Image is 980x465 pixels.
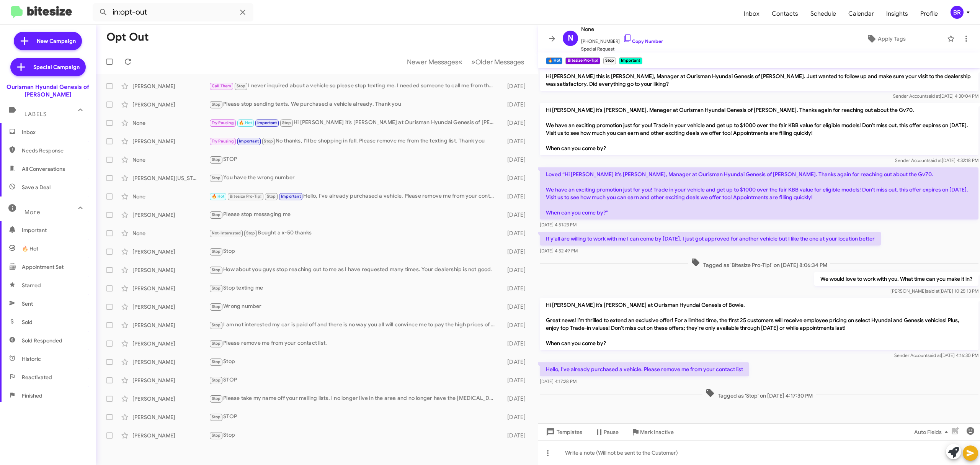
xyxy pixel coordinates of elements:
[212,212,221,217] span: Stop
[538,425,588,439] button: Templates
[209,394,499,403] div: Please take my name off your mailing lists. I no longer live in the area and no longer have the [...
[209,431,499,440] div: Stop
[209,302,499,311] div: Wrong number
[471,57,475,67] span: »
[499,229,532,237] div: [DATE]
[880,3,914,25] span: Insights
[499,156,532,164] div: [DATE]
[132,266,209,274] div: [PERSON_NAME]
[209,210,499,219] div: Please stop messaging me
[37,37,76,45] span: New Campaign
[499,211,532,219] div: [DATE]
[212,341,221,346] span: Stop
[212,323,221,327] span: Stop
[132,340,209,347] div: [PERSON_NAME]
[22,263,64,271] span: Appointment Set
[264,139,273,144] span: Stop
[14,32,82,50] a: New Campaign
[212,378,221,383] span: Stop
[22,337,62,344] span: Sold Responded
[878,32,906,46] span: Apply Tags
[540,69,978,91] p: Hi [PERSON_NAME] this is [PERSON_NAME], Manager at Ourisman Hyundai Genesis of [PERSON_NAME]. Jus...
[209,376,499,385] div: STOP
[499,101,532,108] div: [DATE]
[212,102,221,107] span: Stop
[212,231,241,236] span: Not-Interested
[540,298,978,350] p: Hi [PERSON_NAME] it’s [PERSON_NAME] at Ourisman Hyundai Genesis of Bowie. Great news! I’m thrille...
[475,58,524,66] span: Older Messages
[132,432,209,439] div: [PERSON_NAME]
[33,63,80,71] span: Special Campaign
[281,194,301,199] span: Important
[908,425,957,439] button: Auto Fields
[499,395,532,403] div: [DATE]
[22,245,38,252] span: 🔥 Hot
[546,57,562,64] small: 🔥 Hot
[209,174,499,182] div: You have the wrong number
[132,101,209,108] div: [PERSON_NAME]
[212,433,221,438] span: Stop
[209,284,499,293] div: Stop texting me
[212,359,221,364] span: Stop
[914,3,944,25] span: Profile
[544,425,582,439] span: Templates
[132,229,209,237] div: None
[893,93,978,99] span: Sender Account [DATE] 4:30:04 PM
[688,258,830,269] span: Tagged as 'Bitesize Pro-Tip!' on [DATE] 8:06:34 PM
[257,120,277,125] span: Important
[212,396,221,401] span: Stop
[209,357,499,366] div: Stop
[499,358,532,366] div: [DATE]
[738,3,766,25] a: Inbox
[10,58,86,76] a: Special Campaign
[467,54,529,70] button: Next
[894,352,978,358] span: Sender Account [DATE] 4:16:30 PM
[212,414,221,419] span: Stop
[702,388,816,400] span: Tagged as 'Stop' on [DATE] 4:17:30 PM
[625,425,680,439] button: Mark Inactive
[499,138,532,145] div: [DATE]
[499,248,532,255] div: [DATE]
[603,57,616,64] small: Stop
[22,300,33,308] span: Sent
[540,222,577,228] span: [DATE] 4:51:23 PM
[499,321,532,329] div: [DATE]
[540,232,881,246] p: If y'all are willing to work with me I can come by [DATE]. I just got approved for another vehicl...
[282,120,291,125] span: Stop
[132,174,209,182] div: [PERSON_NAME][US_STATE]
[22,226,87,234] span: Important
[132,321,209,329] div: [PERSON_NAME]
[499,193,532,200] div: [DATE]
[132,193,209,200] div: None
[209,229,499,237] div: Bought a x-50 thanks
[212,304,221,309] span: Stop
[209,118,499,127] div: Hi [PERSON_NAME] it’s [PERSON_NAME] at Ourisman Hyundai Genesis of [PERSON_NAME]. Hurry in, we're...
[93,3,253,21] input: Search
[951,6,964,19] div: BR
[581,34,663,45] span: [PHONE_NUMBER]
[22,373,52,381] span: Reactivated
[581,45,663,53] span: Special Request
[209,265,499,274] div: How about you guys stop reaching out to me as I have requested many times. Your dealership is not...
[209,247,499,256] div: Stop
[106,31,149,43] h1: Opt Out
[499,340,532,347] div: [DATE]
[24,111,47,118] span: Labels
[766,3,804,25] span: Contacts
[804,3,842,25] span: Schedule
[132,156,209,164] div: None
[212,139,234,144] span: Try Pausing
[619,57,642,64] small: Important
[212,120,234,125] span: Try Pausing
[914,425,951,439] span: Auto Fields
[237,84,246,88] span: Stop
[588,425,625,439] button: Pause
[540,248,578,254] span: [DATE] 4:52:49 PM
[842,3,880,25] span: Calendar
[239,139,259,144] span: Important
[209,413,499,421] div: STOP
[132,413,209,421] div: [PERSON_NAME]
[403,54,529,70] nav: Page navigation example
[212,249,221,254] span: Stop
[499,432,532,439] div: [DATE]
